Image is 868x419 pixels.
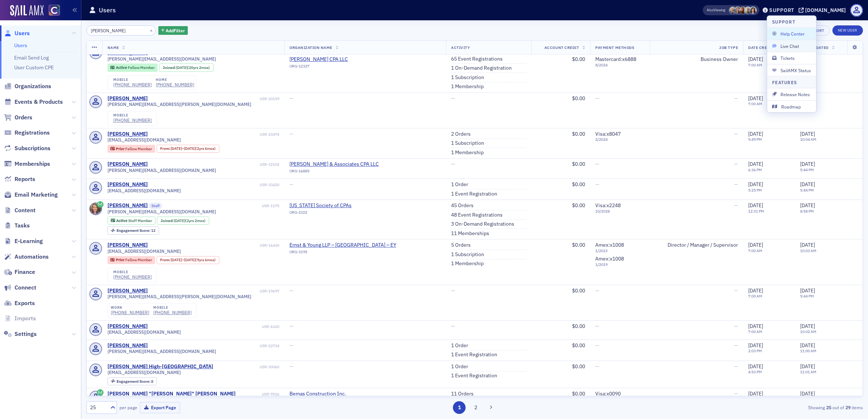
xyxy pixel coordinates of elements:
[289,45,332,50] span: Organization Name
[153,310,192,315] a: [PHONE_NUMBER]
[15,191,58,199] span: Email Marketing
[772,19,795,25] h4: Support
[128,65,155,70] span: Fellow Member
[595,181,599,188] span: —
[149,203,162,209] span: Staff
[451,251,484,258] a: 1 Subscription
[748,329,762,334] time: 7:00 AM
[289,181,293,188] span: —
[470,401,482,414] button: 2
[108,323,148,330] div: [PERSON_NAME]
[734,7,742,14] span: Tiffany Carson
[572,202,585,209] span: $0.00
[108,256,155,264] div: Prior: Prior: Fellow Member
[744,7,752,14] span: Derrol Moorhead
[800,161,815,167] span: [DATE]
[451,342,468,349] a: 1 Order
[289,56,356,63] span: Kelli A Connor CPA LLC
[4,98,63,106] a: Events & Products
[572,287,585,294] span: $0.00
[111,305,149,310] div: work
[595,342,599,349] span: —
[160,258,171,262] span: From :
[15,253,49,261] span: Automations
[108,181,148,188] div: [PERSON_NAME]
[800,202,815,209] span: [DATE]
[800,323,815,329] span: [DATE]
[108,329,181,335] span: [EMAIL_ADDRESS][DOMAIN_NAME]
[595,242,624,248] span: Amex : x1008
[767,64,816,76] button: SailAMX Status
[153,305,192,310] div: mobile
[4,114,32,122] a: Orders
[108,217,156,225] div: Active: Active: Staff Member
[800,131,815,137] span: [DATE]
[15,237,43,245] span: E-Learning
[800,348,816,353] time: 11:00 AM
[655,242,738,248] div: Director / Manager / Supervisor
[148,27,155,33] button: ×
[572,161,585,167] span: $0.00
[767,89,816,100] button: Release Notes
[113,274,152,280] div: [PHONE_NUMBER]
[108,202,148,209] div: [PERSON_NAME]
[15,330,37,338] span: Settings
[451,373,497,379] a: 1 Event Registration
[451,391,474,397] a: 11 Orders
[108,102,251,107] span: [PERSON_NAME][EMAIL_ADDRESS][PERSON_NAME][DOMAIN_NAME]
[748,242,763,248] span: [DATE]
[149,162,279,167] div: USR-32102
[110,258,152,262] a: Prior Fellow Member
[161,218,174,223] span: Joined :
[116,218,128,223] span: Active
[451,131,471,137] a: 2 Orders
[15,299,35,307] span: Exports
[595,262,644,267] span: 1 / 2019
[772,30,811,37] span: Help Center
[108,226,159,234] div: Engagement Score: 12
[113,270,152,274] div: mobile
[289,95,293,102] span: —
[108,391,236,397] a: [PERSON_NAME] "[PERSON_NAME]" [PERSON_NAME]
[800,293,814,299] time: 5:44 PM
[451,260,484,267] a: 1 Membership
[748,101,762,106] time: 7:00 AM
[451,242,471,248] a: 5 Orders
[113,82,152,87] div: [PHONE_NUMBER]
[595,323,599,329] span: —
[767,52,816,64] button: Tickets
[289,56,356,63] a: [PERSON_NAME] CPA LLC
[289,323,293,329] span: —
[4,129,50,137] a: Registrations
[171,146,216,151] div: – (2yrs 6mos)
[108,288,148,294] a: [PERSON_NAME]
[748,62,762,67] time: 7:00 AM
[4,284,36,292] a: Connect
[767,28,816,40] button: Help Center
[149,289,279,293] div: USR-19697
[772,91,811,98] span: Release Notes
[111,310,149,315] a: [PHONE_NUMBER]
[748,287,763,294] span: [DATE]
[15,315,36,323] span: Imports
[767,40,816,52] button: Live Chat
[850,4,863,17] span: Profile
[289,169,379,176] div: ORG-16885
[113,118,152,123] a: [PHONE_NUMBER]
[176,65,210,70] div: (20yrs 2mos)
[748,209,764,214] time: 12:31 PM
[800,209,814,214] time: 8:58 PM
[451,65,512,71] a: 1 On-Demand Registration
[113,78,152,82] div: mobile
[734,161,738,167] span: —
[15,29,30,37] span: Users
[734,323,738,329] span: —
[15,82,51,90] span: Organizations
[799,8,848,13] button: [DOMAIN_NAME]
[110,146,152,151] a: Prior Fellow Member
[772,55,811,61] span: Tickets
